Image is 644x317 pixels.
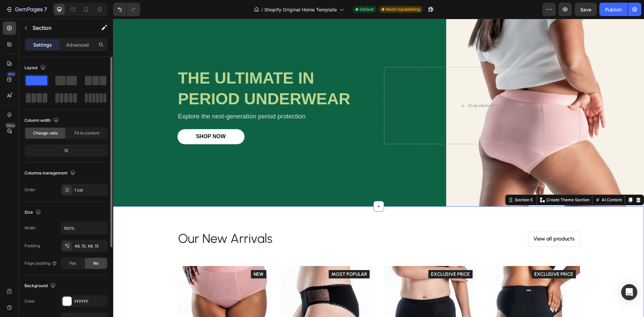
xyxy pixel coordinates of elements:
button: 7 [3,3,50,16]
div: Padding [24,243,40,249]
p: Advanced [66,41,89,48]
span: No [93,260,99,266]
span: Fit to content [74,130,99,136]
p: 7 [44,5,47,13]
div: 12 [26,146,106,155]
div: Publish [605,6,622,13]
div: Width [24,225,36,231]
p: Create Theme Section [433,178,476,184]
input: Auto [61,222,107,234]
span: Need republishing [386,6,420,12]
span: Save [580,7,591,12]
span: / [261,6,263,13]
button: AI Content [481,177,510,185]
div: Column width [24,116,60,125]
div: Columns management [24,169,77,178]
span: Change ratio [33,130,58,136]
div: Color [24,298,35,304]
div: View all products [420,216,462,224]
div: Page padding [24,260,57,266]
div: 48, 15, 48, 15 [74,243,106,249]
span: Yes [69,260,76,266]
span: Shopify Original Home Template [264,6,337,13]
div: Drop element here [355,84,391,90]
div: Order [24,187,36,193]
div: FFFFFF [74,299,106,305]
button: Save [575,3,597,16]
div: 450 [6,71,16,77]
div: Beta [5,123,16,128]
div: Section 5 [400,178,421,184]
div: Layout [24,63,47,72]
div: 1 col [74,187,106,193]
span: Default [360,6,374,12]
a: View all products [415,212,467,228]
p: Settings [33,41,52,48]
div: EXCLUSIVE PRICE [421,252,460,259]
div: Undo/Redo [113,3,140,16]
a: NEW [138,251,153,260]
div: NEW [141,252,151,259]
p: Section [33,24,88,32]
div: Background [24,281,57,290]
div: MOST POPULAR [218,252,254,259]
div: Size [24,208,42,217]
div: Open Intercom Messenger [621,284,637,300]
a: EXCLUSIVE PRICE [419,251,463,260]
a: MOST POPULAR [216,251,257,260]
a: EXCLUSIVE PRICE [315,251,360,260]
button: Publish [599,3,628,16]
div: EXCLUSIVE PRICE [318,252,357,259]
iframe: Design area [113,19,644,317]
h2: Our New Arrivals [64,212,260,228]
